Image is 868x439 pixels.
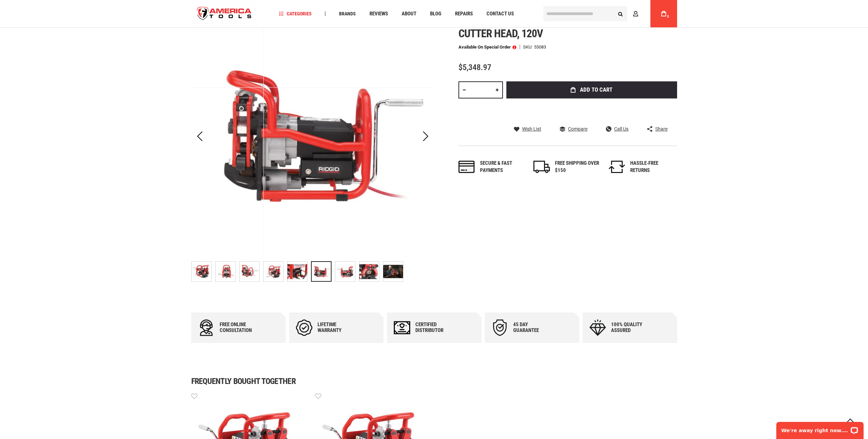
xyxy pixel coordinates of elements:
span: Repairs [455,11,473,16]
img: RIDGID 55083 PORTABLE PIPE BEVELLER W/45° CUTTER HEAD, 120V [216,262,235,281]
img: RIDGID 55083 PORTABLE PIPE BEVELLER W/45° CUTTER HEAD, 120V [192,262,211,281]
span: Categories [279,11,312,16]
div: HASSLE-FREE RETURNS [630,160,675,174]
div: Next [417,15,434,258]
span: Share [655,127,668,131]
span: Wish List [522,127,541,131]
span: Contact Us [487,11,514,16]
div: Free online consultation [220,322,261,333]
img: America Tools [191,1,258,27]
div: RIDGID 55083 PORTABLE PIPE BEVELLER W/45° CUTTER HEAD, 120V [215,258,239,285]
img: RIDGID 55083 PORTABLE PIPE BEVELLER W/45° CUTTER HEAD, 120V [263,262,283,281]
a: Call Us [606,126,629,132]
strong: SKU [523,45,534,49]
span: Brands [339,11,356,16]
p: Available on Special Order [458,45,516,50]
img: shipping [533,161,550,173]
img: returns [609,161,625,173]
a: Reviews [366,9,391,18]
div: Certified Distributor [415,322,456,333]
span: About [402,11,416,16]
img: payments [458,161,475,173]
div: RIDGID 55083 PORTABLE PIPE BEVELLER W/45° CUTTER HEAD, 120V [287,258,311,285]
img: RIDGID 55083 PORTABLE PIPE BEVELLER W/45° CUTTER HEAD, 120V [239,262,259,281]
button: Add to Cart [506,81,677,98]
img: RIDGID 55083 PORTABLE PIPE BEVELLER W/45° CUTTER HEAD, 120V [191,15,434,258]
span: 0 [667,15,669,18]
div: Lifetime warranty [318,322,359,333]
div: RIDGID 55083 PORTABLE PIPE BEVELLER W/45° CUTTER HEAD, 120V [359,258,383,285]
span: $5,348.97 [458,63,491,72]
div: FREE SHIPPING OVER $150 [555,160,599,174]
div: Secure & fast payments [480,160,524,174]
button: Search [614,7,627,20]
div: 100% quality assured [611,322,652,333]
div: RIDGID 55083 PORTABLE PIPE BEVELLER W/45° CUTTER HEAD, 120V [239,258,263,285]
span: Add to Cart [580,87,612,93]
div: RIDGID 55083 PORTABLE PIPE BEVELLER W/45° CUTTER HEAD, 120V [191,258,215,285]
a: Wish List [514,126,541,132]
a: Repairs [452,9,476,18]
div: Previous [191,15,208,258]
div: 45 day Guarantee [513,322,554,333]
iframe: Secure express checkout frame [505,101,678,120]
span: Call Us [614,127,629,131]
a: About [399,9,419,18]
div: RIDGID 55083 PORTABLE PIPE BEVELLER W/45° CUTTER HEAD, 120V [383,258,403,285]
h1: Frequently bought together [191,377,677,385]
span: Compare [568,127,587,131]
span: Blog [430,11,441,16]
div: 55083 [534,45,546,49]
img: RIDGID 55083 PORTABLE PIPE BEVELLER W/45° CUTTER HEAD, 120V [335,262,355,281]
a: Compare [560,126,587,132]
a: store logo [191,1,258,27]
iframe: LiveChat chat widget [772,417,868,439]
a: Contact Us [483,9,517,18]
div: RIDGID 55083 PORTABLE PIPE BEVELLER W/45° CUTTER HEAD, 120V [263,258,287,285]
div: RIDGID 55083 PORTABLE PIPE BEVELLER W/45° CUTTER HEAD, 120V [335,258,359,285]
img: RIDGID 55083 PORTABLE PIPE BEVELLER W/45° CUTTER HEAD, 120V [383,262,403,281]
img: RIDGID 55083 PORTABLE PIPE BEVELLER W/45° CUTTER HEAD, 120V [359,262,379,281]
div: RIDGID 55083 PORTABLE PIPE BEVELLER W/45° CUTTER HEAD, 120V [311,258,335,285]
span: Reviews [370,11,388,16]
a: Brands [336,9,359,18]
a: Categories [276,9,315,18]
img: RIDGID 55083 PORTABLE PIPE BEVELLER W/45° CUTTER HEAD, 120V [287,262,307,281]
a: Blog [427,9,444,18]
